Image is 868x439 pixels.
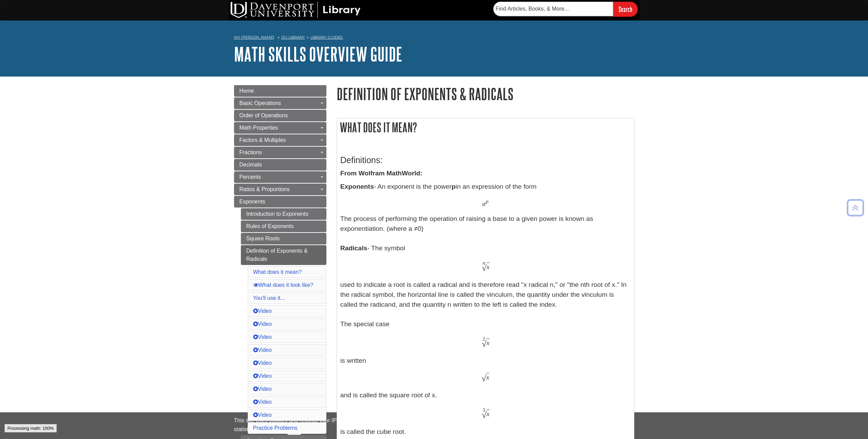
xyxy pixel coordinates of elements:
h3: Definitions: [340,155,631,165]
a: What does it look like? [253,282,313,288]
nav: breadcrumb [234,33,634,44]
a: Back to Top [844,203,866,212]
a: Exponents [234,196,326,208]
a: Percents [234,171,326,183]
a: What does it mean? [253,269,302,275]
span: Home [239,88,254,94]
a: Video [253,386,272,392]
div: Processing math: 100% [4,424,57,433]
a: Order of Operations [234,110,326,121]
span: x [487,263,490,271]
h2: What does it mean? [337,118,634,136]
a: Definition of Exponents & Radicals [241,245,326,265]
span: Percents [239,174,261,180]
span: n [483,260,485,266]
img: DU Library [231,2,361,18]
span: 2 [483,336,485,342]
a: You'll use it... [253,295,285,301]
span: √ [481,373,486,384]
span: x [486,373,489,381]
span: √ [482,263,487,274]
span: Factors & Multiples [239,137,286,143]
span: Fractions [239,149,262,155]
a: Video [253,308,272,314]
span: Exponents [239,199,265,204]
input: Search [613,2,638,16]
a: Ratios & Proportions [234,184,326,195]
span: Decimals [239,162,262,168]
a: Video [253,334,272,340]
a: Introduction to Exponents [241,208,326,220]
form: Searches DU Library's articles, books, and more [493,2,638,16]
a: Video [253,347,272,353]
a: Library Guides [310,35,343,40]
a: Video [253,360,272,366]
a: Square Roots [241,233,326,244]
a: Math Skills Overview Guide [234,43,402,65]
a: Video [253,321,272,327]
span: √ [482,339,487,349]
a: Decimals [234,159,326,171]
strong: From Wolfram MathWorld: [340,170,423,177]
span: x [487,339,490,347]
a: DU Library [281,35,305,40]
a: Basic Operations [234,97,326,109]
b: p [452,183,456,190]
span: 3 [483,407,485,413]
a: Video [253,373,272,379]
a: Practice Problems [253,425,298,431]
a: Fractions [234,147,326,158]
span: Ratios & Proportions [239,186,290,192]
span: Order of Operations [239,112,288,118]
a: Math Properties [234,122,326,134]
a: Home [234,85,326,97]
span: p [486,198,489,204]
h1: Definition of Exponents & Radicals [337,85,634,103]
span: √ [482,410,487,421]
a: My [PERSON_NAME] [234,35,274,40]
span: a [482,200,485,208]
a: Video [253,412,272,418]
input: Find Articles, Books, & More... [493,2,613,16]
span: Math Properties [239,125,278,131]
a: Video [253,399,272,405]
b: Exponents [340,183,374,190]
b: Radicals [340,244,367,252]
span: Basic Operations [239,100,281,106]
span: x [487,410,490,418]
a: Rules of Exponents [241,221,326,232]
a: Factors & Multiples [234,134,326,146]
